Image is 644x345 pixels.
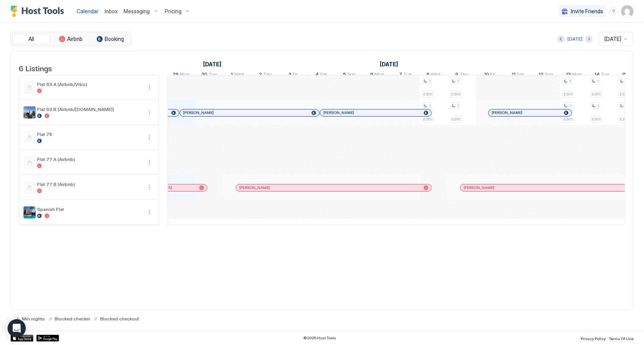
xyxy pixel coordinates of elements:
span: 2 [259,71,262,79]
button: [DATE] [566,34,584,44]
a: October 6, 2025 [369,70,387,81]
a: October 10, 2025 [482,70,497,81]
div: Host Tools Logo [11,6,67,17]
a: October 13, 2025 [564,70,584,81]
span: 4 [316,71,319,79]
div: menu [145,208,154,217]
span: Spanish Flat [37,206,142,212]
span: 1 [457,79,459,84]
span: Min nights [22,316,45,322]
span: Mon [375,71,385,79]
div: tab-group [11,32,131,46]
a: Privacy Policy [581,334,606,342]
button: Airbnb [52,34,90,44]
span: Inbox [105,8,118,14]
div: [DATE] [567,36,583,42]
span: 1 [429,103,431,108]
span: 1 [569,79,571,84]
span: Blocked checkout [100,316,139,322]
div: Open Intercom Messenger [8,319,26,337]
span: £300 [423,92,432,97]
span: Blocked checkin [55,316,90,322]
button: Booking [91,34,129,44]
span: [PERSON_NAME] [323,110,354,115]
a: Google Play Store [36,335,59,342]
a: October 12, 2025 [537,70,555,81]
span: 15 [622,71,627,79]
span: £300 [620,92,629,97]
span: Thu [459,71,468,79]
div: menu [145,158,154,167]
span: Booking [105,36,124,42]
span: Pricing [165,8,182,15]
button: More options [145,108,154,117]
span: 1 [597,103,599,108]
a: October 8, 2025 [425,70,443,81]
a: September 30, 2025 [200,70,219,81]
a: Inbox [105,7,118,15]
a: October 1, 2025 [229,70,246,81]
span: [PERSON_NAME] [464,185,494,190]
div: menu [145,83,154,92]
span: [PERSON_NAME] [492,110,522,115]
span: Mon [572,71,582,79]
a: October 9, 2025 [453,70,470,81]
span: Sun [545,71,553,79]
a: October 11, 2025 [510,70,526,81]
span: [DATE] [605,36,621,42]
a: October 2, 2025 [257,70,274,81]
span: £300 [592,92,601,97]
a: September 29, 2025 [171,70,192,81]
div: menu [145,133,154,142]
span: 1 [429,79,431,84]
span: 5 [343,71,346,79]
span: 13 [566,71,571,79]
span: Flat 77 A (Airbnb) [37,156,142,162]
span: 6 [371,71,374,79]
span: Flat 63 A (Airbnb/Vrbo) [37,81,142,87]
span: Sat [320,71,327,79]
span: Tue [601,71,610,79]
span: 30 [202,71,208,79]
span: 29 [173,71,179,79]
span: Wed [234,71,244,79]
div: listing image [24,206,36,219]
button: All [13,34,50,44]
span: Privacy Policy [581,336,606,341]
span: £300 [564,117,573,122]
a: October 1, 2025 [378,59,400,70]
span: 7 [400,71,403,79]
span: £300 [592,117,601,122]
a: App Store [11,335,33,342]
button: More options [145,83,154,92]
span: Flat 77 B (Airbnb) [37,181,142,187]
span: 14 [595,71,600,79]
button: More options [145,183,154,192]
span: 8 [427,71,430,79]
button: More options [145,158,154,167]
a: October 4, 2025 [314,70,329,81]
span: Sat [517,71,524,79]
span: Calendar [77,8,99,14]
span: Sun [348,71,356,79]
div: menu [609,7,618,16]
span: Mon [180,71,190,79]
span: 6 Listings [19,62,52,73]
div: menu [145,108,154,117]
span: 1 [597,79,599,84]
a: Calendar [77,7,99,15]
a: October 15, 2025 [620,70,640,81]
span: 1 [231,71,233,79]
span: £300 [620,117,629,122]
span: 11 [512,71,516,79]
a: October 3, 2025 [287,70,300,81]
span: £300 [451,117,461,122]
span: 10 [484,71,489,79]
span: Terms Of Use [609,336,633,341]
button: Previous month [557,35,565,43]
span: Fri [293,71,298,79]
span: All [29,36,34,42]
div: listing image [24,106,36,119]
button: More options [145,133,154,142]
